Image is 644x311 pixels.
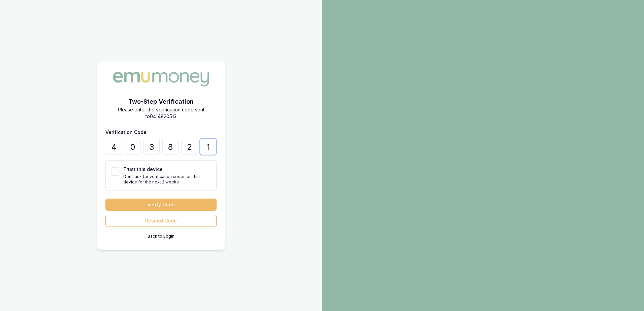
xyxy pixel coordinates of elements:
[105,97,217,106] h2: Two-Step Verification
[105,231,217,242] button: Back to Login
[105,106,217,120] p: Please enter the verification code sent to 0414820513
[105,215,217,227] button: Resend Code
[123,166,163,172] label: Trust this device
[105,199,217,211] button: Verify Code
[105,129,147,135] label: Verification Code
[123,174,211,185] p: Don't ask for verification codes on this device for the next 2 weeks
[110,69,212,89] img: Emu Money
